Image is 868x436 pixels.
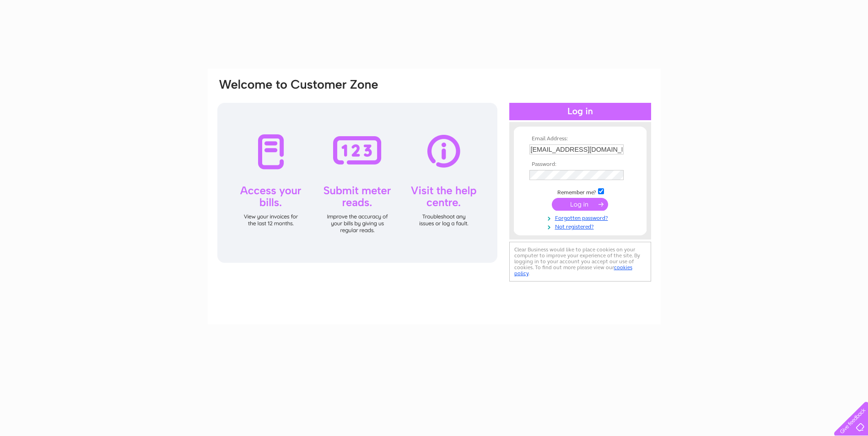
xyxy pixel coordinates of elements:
[527,187,633,196] td: Remember me?
[527,136,633,142] th: Email Address:
[529,222,633,230] a: Not registered?
[527,161,633,168] th: Password:
[529,213,633,222] a: Forgotten password?
[552,198,608,211] input: Submit
[509,242,651,282] div: Clear Business would like to place cookies on your computer to improve your experience of the sit...
[514,264,632,276] a: cookies policy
